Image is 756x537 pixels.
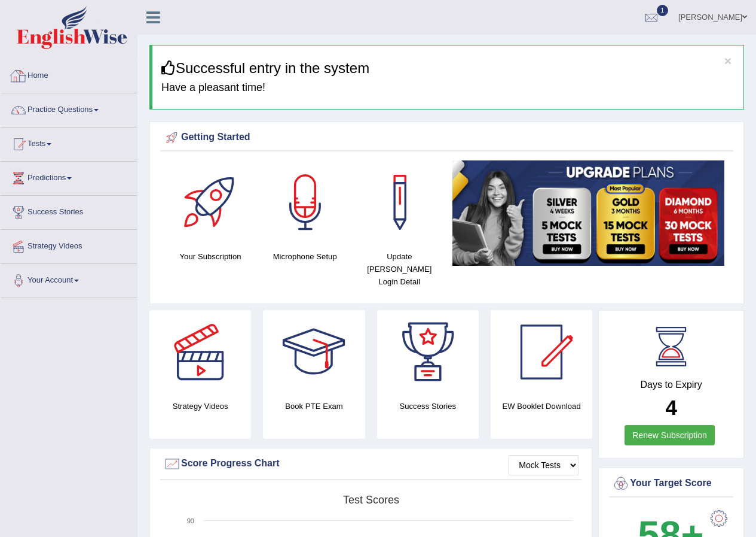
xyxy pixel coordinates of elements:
[612,475,730,493] div: Your Target Score
[161,60,734,76] h3: Successful entry in the system
[358,250,440,288] h4: Update [PERSON_NAME] Login Detail
[343,494,399,506] tspan: Test scores
[612,380,730,390] h4: Days to Expiry
[163,455,579,473] div: Score Progress Chart
[665,396,677,419] b: 4
[625,425,715,445] a: Renew Subscription
[1,230,137,260] a: Strategy Videos
[163,129,730,147] div: Getting Started
[1,196,137,226] a: Success Stories
[263,400,365,412] h4: Book PTE Exam
[187,517,194,524] text: 90
[1,93,137,123] a: Practice Questions
[161,82,734,94] h4: Have a pleasant time!
[1,264,137,294] a: Your Account
[491,400,592,412] h4: EW Booklet Download
[149,400,251,412] h4: Strategy Videos
[452,160,724,266] img: small5.jpg
[1,162,137,192] a: Predictions
[1,59,137,89] a: Home
[724,54,731,67] button: ×
[264,250,346,263] h4: Microphone Setup
[1,128,137,157] a: Tests
[377,400,479,412] h4: Success Stories
[657,5,669,16] span: 1
[169,250,252,263] h4: Your Subscription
